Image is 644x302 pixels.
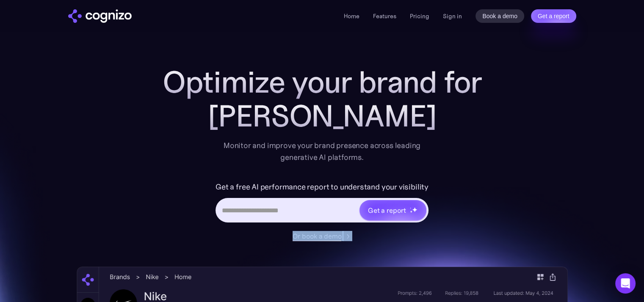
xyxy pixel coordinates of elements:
div: [PERSON_NAME] [153,99,492,133]
img: star [410,210,413,213]
img: cognizo logo [68,9,132,23]
img: star [410,207,411,209]
a: home [68,9,132,23]
form: Hero URL Input Form [216,180,428,227]
a: Features [373,12,396,20]
img: star [412,207,417,212]
div: Or book a demo [293,231,342,241]
a: Get a reportstarstarstar [359,199,427,221]
a: Sign in [443,11,462,21]
div: Get a report [368,205,406,215]
a: Book a demo [475,9,524,23]
a: Or book a demo [293,231,352,241]
a: Get a report [531,9,576,23]
h1: Optimize your brand for [153,65,492,99]
div: Monitor and improve your brand presence across leading generative AI platforms. [218,140,426,163]
div: Open Intercom Messenger [615,273,636,294]
a: Home [344,12,359,20]
label: Get a free AI performance report to understand your visibility [216,180,428,194]
a: Pricing [410,12,429,20]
